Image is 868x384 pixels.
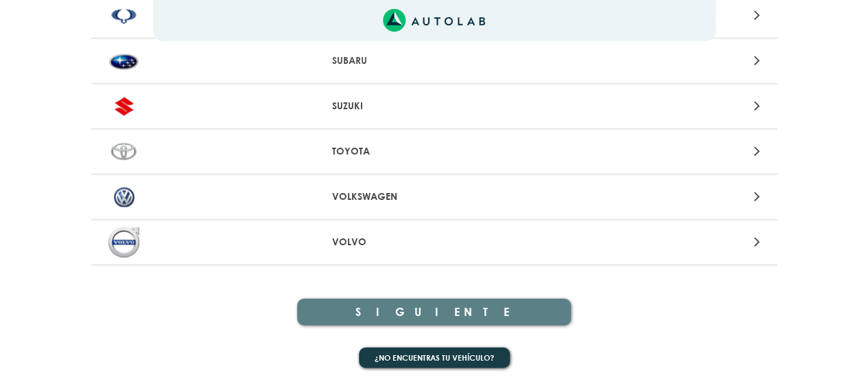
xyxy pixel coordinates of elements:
p: VOLKSWAGEN [332,190,536,204]
a: Link al sitio de autolab [383,13,485,26]
img: VOLVO [108,227,139,258]
button: ¿No encuentras tu vehículo? [359,348,510,369]
img: SSANGYONG [108,1,139,31]
img: TOYOTA [108,137,139,167]
p: SUBARU [332,54,536,68]
p: SUZUKI [332,99,536,113]
img: VOLKSWAGEN [108,182,139,212]
button: SIGUIENTE [297,299,572,326]
img: SUZUKI [108,91,139,122]
p: VOLVO [332,235,536,249]
img: SUBARU [108,46,139,76]
p: TOYOTA [332,144,536,159]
